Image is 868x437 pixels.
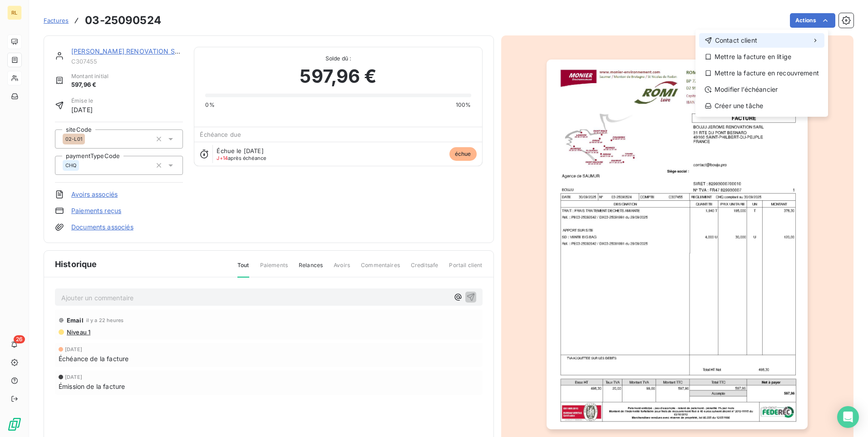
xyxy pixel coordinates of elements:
div: Créer une tâche [699,99,824,113]
span: Contact client [715,36,757,45]
div: Mettre la facture en litige [699,50,824,64]
div: Mettre la facture en recouvrement [699,66,824,80]
div: Actions [695,30,828,117]
div: Modifier l’échéancier [699,82,824,97]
